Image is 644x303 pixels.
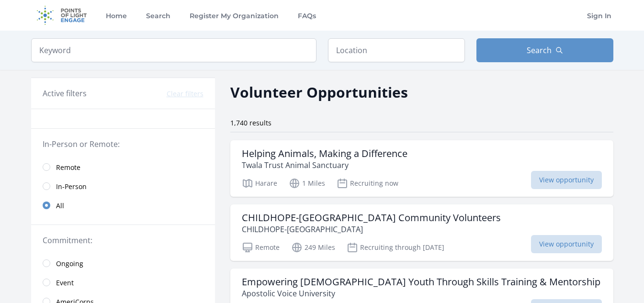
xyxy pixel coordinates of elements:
[31,157,215,177] a: Remote
[230,118,271,127] span: 1,740 results
[230,81,408,103] h2: Volunteer Opportunities
[242,242,280,253] p: Remote
[242,288,600,299] p: Apostolic Voice University
[56,163,80,172] span: Remote
[291,242,335,253] p: 249 Miles
[31,196,215,215] a: All
[230,204,613,261] a: CHILDHOPE-[GEOGRAPHIC_DATA] Community Volunteers CHILDHOPE-[GEOGRAPHIC_DATA] Remote 249 Miles Rec...
[43,88,87,99] h3: Active filters
[242,178,277,189] p: Harare
[31,177,215,196] a: In-Person
[31,273,215,292] a: Event
[242,148,407,159] h3: Helping Animals, Making a Difference
[242,276,600,288] h3: Empowering [DEMOGRAPHIC_DATA] Youth Through Skills Training & Mentorship
[56,182,87,191] span: In-Person
[56,278,74,288] span: Event
[531,235,602,253] span: View opportunity
[43,235,203,246] legend: Commitment:
[337,178,398,189] p: Recruiting now
[167,89,203,99] button: Clear filters
[289,178,325,189] p: 1 Miles
[242,224,501,235] p: CHILDHOPE-[GEOGRAPHIC_DATA]
[31,38,316,62] input: Keyword
[56,259,83,269] span: Ongoing
[230,140,613,197] a: Helping Animals, Making a Difference Twala Trust Animal Sanctuary Harare 1 Miles Recruiting now V...
[347,242,444,253] p: Recruiting through [DATE]
[31,254,215,273] a: Ongoing
[531,171,602,189] span: View opportunity
[242,159,407,171] p: Twala Trust Animal Sanctuary
[328,38,465,62] input: Location
[242,212,501,224] h3: CHILDHOPE-[GEOGRAPHIC_DATA] Community Volunteers
[43,138,203,150] legend: In-Person or Remote:
[476,38,613,62] button: Search
[56,201,64,211] span: All
[527,45,552,56] span: Search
